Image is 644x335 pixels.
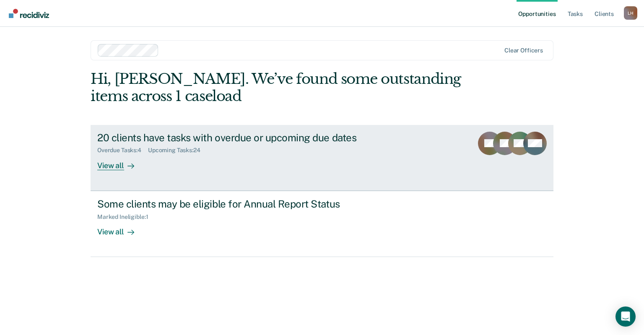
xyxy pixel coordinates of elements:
[624,6,637,20] div: L H
[97,154,144,170] div: View all
[615,306,636,327] div: Open Intercom Messenger
[504,47,543,54] div: Clear officers
[9,9,49,18] img: Recidiviz
[91,70,461,105] div: Hi, [PERSON_NAME]. We’ve found some outstanding items across 1 caseload
[97,132,392,144] div: 20 clients have tasks with overdue or upcoming due dates
[91,125,553,191] a: 20 clients have tasks with overdue or upcoming due datesOverdue Tasks:4Upcoming Tasks:24View all
[91,191,553,257] a: Some clients may be eligible for Annual Report StatusMarked Ineligible:1View all
[97,198,392,210] div: Some clients may be eligible for Annual Report Status
[148,147,207,154] div: Upcoming Tasks : 24
[624,6,637,20] button: Profile dropdown button
[97,220,144,236] div: View all
[97,147,148,154] div: Overdue Tasks : 4
[97,213,155,221] div: Marked Ineligible : 1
